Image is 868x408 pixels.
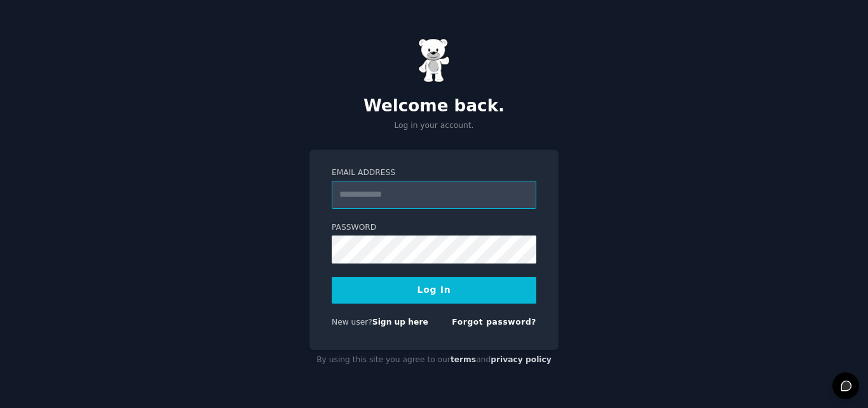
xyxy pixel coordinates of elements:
[451,355,476,364] a: terms
[309,350,559,370] div: By using this site you agree to our and
[418,38,450,83] img: Gummy Bear
[332,167,536,179] label: Email Address
[452,318,536,327] a: Forgot password?
[332,318,372,327] span: New user?
[309,96,559,116] h2: Welcome back.
[332,277,536,304] button: Log In
[309,120,559,132] p: Log in your account.
[491,355,552,364] a: privacy policy
[332,222,536,234] label: Password
[372,318,428,327] a: Sign up here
